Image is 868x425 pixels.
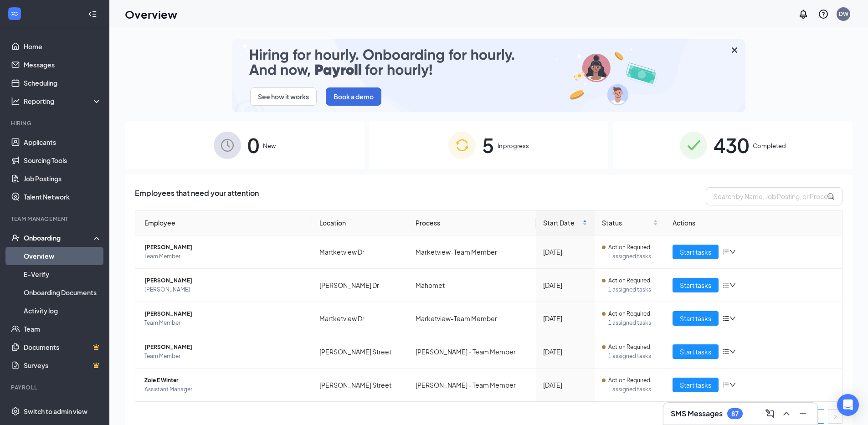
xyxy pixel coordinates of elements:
td: [PERSON_NAME] Street [312,335,408,369]
td: Martketview Dr [312,302,408,335]
span: Assistant Manager [144,385,305,394]
a: Job Postings [24,169,102,188]
th: Actions [665,210,842,236]
th: Location [312,210,408,236]
span: In progress [498,141,529,150]
th: Employee [135,210,312,236]
span: 5 [482,129,494,161]
span: [PERSON_NAME] [144,285,305,294]
h1: Overview [125,6,177,22]
h3: SMS Messages [671,409,723,419]
span: 1 assigned tasks [608,285,658,294]
a: DocumentsCrown [24,338,102,356]
button: Start tasks [673,245,719,259]
span: Status [602,218,652,228]
button: ComposeMessage [763,406,777,421]
span: right [832,414,838,420]
span: Start tasks [680,247,711,257]
span: Team Member [144,318,305,328]
div: Reporting [24,97,102,106]
span: bars [722,381,729,389]
td: Marketview-Team Member [408,302,536,335]
div: [DATE] [543,247,587,257]
span: [PERSON_NAME] [144,309,305,318]
span: Start Date [543,218,580,228]
svg: WorkstreamLogo [10,9,19,18]
div: DW [839,10,848,18]
span: 0 [247,129,259,161]
span: [PERSON_NAME] [144,343,305,352]
span: down [729,382,736,388]
a: Overview [24,247,102,265]
div: Payroll [11,384,100,391]
span: [PERSON_NAME] [144,243,305,252]
span: Start tasks [680,280,711,290]
span: down [729,282,736,288]
span: Team Member [144,252,305,261]
span: down [729,249,736,255]
svg: Settings [11,407,20,416]
span: Action Required [608,309,650,318]
div: Switch to admin view [24,407,87,416]
a: Messages [24,56,102,74]
input: Search by Name, Job Posting, or Process [706,187,842,205]
button: Book a demo [326,87,381,106]
svg: Cross [729,45,740,56]
button: ChevronUp [779,406,794,421]
th: Status [595,210,666,236]
svg: ComposeMessage [765,408,776,419]
td: [PERSON_NAME] Dr [312,269,408,302]
img: payroll-small.gif [232,39,745,112]
button: Start tasks [673,311,719,326]
svg: Analysis [11,97,20,106]
span: down [729,315,736,322]
a: Team [24,320,102,338]
td: [PERSON_NAME] - Team Member [408,335,536,369]
span: 1 assigned tasks [608,318,658,328]
svg: UserCheck [11,233,20,242]
a: Activity log [24,302,102,320]
span: 1 assigned tasks [608,252,658,261]
span: 1 assigned tasks [608,352,658,361]
span: bars [722,315,729,322]
span: New [263,141,276,150]
td: [PERSON_NAME] - Team Member [408,369,536,401]
div: Team Management [11,215,100,223]
a: Scheduling [24,74,102,92]
div: Onboarding [24,233,94,242]
span: Start tasks [680,313,711,323]
th: Process [408,210,536,236]
span: down [729,348,736,355]
span: Zoie E Winter [144,376,305,385]
a: SurveysCrown [24,356,102,374]
div: 87 [731,410,739,418]
span: Action Required [608,243,650,252]
a: Talent Network [24,188,102,206]
a: Onboarding Documents [24,283,102,302]
span: Action Required [608,376,650,385]
span: Start tasks [680,347,711,357]
span: Completed [753,141,786,150]
button: Minimize [796,406,810,421]
div: [DATE] [543,313,587,323]
span: bars [722,348,729,355]
a: Home [24,37,102,56]
li: Next Page [828,409,842,424]
svg: Notifications [798,9,809,20]
button: right [828,409,842,424]
span: Action Required [608,276,650,285]
button: Start tasks [673,378,719,392]
div: [DATE] [543,280,587,290]
span: [PERSON_NAME] [144,276,305,285]
td: Martketview Dr [312,236,408,269]
span: 430 [714,129,749,161]
button: See how it works [250,87,317,106]
svg: QuestionInfo [818,9,829,20]
div: [DATE] [543,347,587,357]
svg: Minimize [797,408,808,419]
svg: ChevronUp [781,408,792,419]
span: Employees that need your attention [135,187,259,205]
a: E-Verify [24,265,102,283]
button: Start tasks [673,278,719,292]
div: Open Intercom Messenger [837,394,859,416]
